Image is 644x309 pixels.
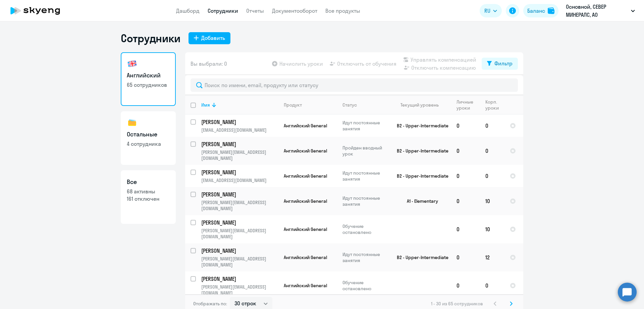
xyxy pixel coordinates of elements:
img: others [127,117,138,128]
p: Основной, СЕВЕР МИНЕРАЛС, АО [566,3,628,19]
div: Корп. уроки [485,99,500,111]
td: 0 [451,115,480,137]
button: Балансbalance [523,4,558,17]
span: Английский General [284,148,327,154]
img: balance [548,7,554,14]
p: Идут постоянные занятия [342,251,388,263]
a: [PERSON_NAME] [201,247,278,254]
p: 161 отключен [127,195,170,202]
td: 0 [451,215,480,243]
div: Баланс [527,7,545,15]
p: Обучение остановлено [342,223,388,235]
div: Имя [201,102,278,108]
p: Идут постоянные занятия [342,170,388,182]
td: 0 [451,165,480,187]
span: Английский General [284,173,327,179]
a: Сотрудники [208,7,238,14]
td: 0 [451,187,480,215]
td: 0 [480,165,504,187]
div: Фильтр [494,59,513,67]
p: 65 сотрудников [127,81,170,88]
p: [PERSON_NAME][EMAIL_ADDRESS][DOMAIN_NAME] [201,284,278,296]
div: Личные уроки [457,99,480,111]
a: Остальные4 сотрудника [121,111,176,165]
span: Английский General [284,226,327,232]
button: RU [480,4,502,17]
button: Добавить [189,32,230,44]
td: 0 [480,115,504,137]
p: [PERSON_NAME] [201,275,277,283]
a: [PERSON_NAME] [201,219,278,226]
p: [EMAIL_ADDRESS][DOMAIN_NAME] [201,127,278,133]
td: 0 [451,271,480,300]
a: [PERSON_NAME] [201,140,278,148]
a: Отчеты [246,7,264,14]
td: 0 [451,243,480,271]
p: [PERSON_NAME] [201,140,277,148]
td: A1 - Elementary [389,187,451,215]
td: B2 - Upper-Intermediate [389,137,451,165]
span: Отображать по: [193,301,227,307]
div: Продукт [284,102,302,108]
p: [EMAIL_ADDRESS][DOMAIN_NAME] [201,177,278,183]
div: Личные уроки [457,99,475,111]
img: english [127,58,138,69]
a: Дашборд [176,7,200,14]
td: B2 - Upper-Intermediate [389,165,451,187]
span: Английский General [284,283,327,289]
h3: Все [127,178,170,186]
button: Основной, СЕВЕР МИНЕРАЛС, АО [562,3,638,19]
p: 4 сотрудника [127,140,170,147]
span: Вы выбрали: 0 [191,60,227,68]
p: [PERSON_NAME] [201,219,277,226]
span: 1 - 30 из 65 сотрудников [431,301,483,307]
div: Имя [201,102,210,108]
td: B2 - Upper-Intermediate [389,115,451,137]
h3: Английский [127,71,170,80]
div: Текущий уровень [400,102,439,108]
p: [PERSON_NAME] [201,247,277,254]
a: Все продукты [325,7,360,14]
td: 0 [480,137,504,165]
button: Фильтр [482,58,518,70]
p: [PERSON_NAME][EMAIL_ADDRESS][DOMAIN_NAME] [201,228,278,240]
div: Статус [342,102,357,108]
td: 0 [480,271,504,300]
p: [PERSON_NAME][EMAIL_ADDRESS][DOMAIN_NAME] [201,199,278,211]
a: [PERSON_NAME] [201,275,278,283]
p: Идут постоянные занятия [342,195,388,207]
p: Идут постоянные занятия [342,120,388,132]
div: Текущий уровень [394,102,451,108]
p: [PERSON_NAME] [201,169,277,176]
a: Документооборот [272,7,317,14]
h1: Сотрудники [121,32,180,45]
span: Английский General [284,123,327,129]
h3: Остальные [127,130,170,139]
div: Корп. уроки [485,99,504,111]
div: Статус [342,102,388,108]
a: Все68 активны161 отключен [121,170,176,224]
span: Английский General [284,198,327,204]
td: 0 [451,137,480,165]
p: Обучение остановлено [342,280,388,292]
td: B2 - Upper-Intermediate [389,243,451,271]
a: [PERSON_NAME] [201,191,278,198]
a: [PERSON_NAME] [201,118,278,126]
span: RU [484,7,490,15]
a: [PERSON_NAME] [201,169,278,176]
td: 10 [480,215,504,243]
p: [PERSON_NAME][EMAIL_ADDRESS][DOMAIN_NAME] [201,149,278,161]
td: 12 [480,243,504,271]
p: 68 активны [127,188,170,195]
input: Поиск по имени, email, продукту или статусу [191,78,518,92]
td: 10 [480,187,504,215]
a: Английский65 сотрудников [121,52,176,106]
p: [PERSON_NAME] [201,191,277,198]
p: Пройден вводный урок [342,145,388,157]
p: [PERSON_NAME][EMAIL_ADDRESS][DOMAIN_NAME] [201,256,278,268]
span: Английский General [284,254,327,260]
p: [PERSON_NAME] [201,118,277,126]
div: Продукт [284,102,337,108]
div: Добавить [201,34,225,42]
